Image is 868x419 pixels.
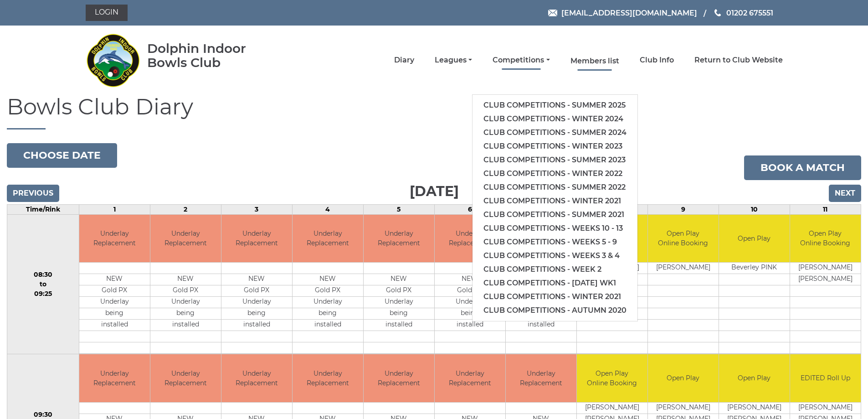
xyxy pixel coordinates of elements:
td: Underlay Replacement [221,354,292,402]
a: Club competitions - Summer 2021 [473,208,637,222]
td: [PERSON_NAME] [719,402,790,414]
td: installed [293,320,363,331]
a: Club competitions - Winter 2021 [473,194,637,208]
a: Club competitions - Weeks 10 - 13 [473,222,637,235]
a: Competitions [493,55,550,65]
td: installed [364,320,434,331]
td: Underlay Replacement [79,354,150,402]
td: Underlay Replacement [150,215,221,263]
td: Underlay [221,297,292,308]
td: installed [221,320,292,331]
h1: Bowls Club Diary [7,95,861,129]
td: Gold PX [221,285,292,297]
td: Underlay Replacement [364,354,434,402]
input: Previous [7,185,59,202]
td: NEW [364,274,434,285]
td: 4 [292,204,363,214]
a: Members list [570,56,619,66]
td: being [364,308,434,320]
td: [PERSON_NAME] [790,402,861,414]
td: Open Play [648,354,719,402]
td: [PERSON_NAME] [577,402,647,414]
td: 11 [790,204,861,214]
td: Underlay [293,297,363,308]
td: Underlay Replacement [435,354,505,402]
td: being [435,308,505,320]
td: NEW [435,274,505,285]
td: NEW [293,274,363,285]
a: Club competitions - Summer 2023 [473,153,637,167]
td: being [79,308,150,320]
td: EDITED Roll Up [790,354,861,402]
img: Dolphin Indoor Bowls Club [86,28,140,92]
td: being [293,308,363,320]
td: Beverley PINK [719,263,790,274]
td: [PERSON_NAME] [790,274,861,285]
td: installed [150,320,221,331]
a: Club competitions - Summer 2025 [473,98,637,112]
a: Club competitions - Summer 2024 [473,126,637,140]
td: 1 [79,204,150,214]
td: [PERSON_NAME] [648,402,719,414]
button: Choose date [7,143,117,168]
a: Login [86,5,128,21]
td: installed [506,320,576,331]
td: installed [435,320,505,331]
a: Leagues [435,55,472,65]
td: 5 [363,204,434,214]
a: Club Info [640,55,674,65]
td: Gold PX [150,285,221,297]
a: Phone us 01202 675551 [713,7,773,19]
img: Phone us [714,9,721,16]
a: Club competitions - Weeks 5 - 9 [473,235,637,249]
td: Underlay Replacement [150,354,221,402]
td: NEW [79,274,150,285]
td: Underlay Replacement [293,215,363,263]
td: NEW [221,274,292,285]
td: Underlay Replacement [79,215,150,263]
td: Gold PX [435,285,505,297]
a: Club competitions - Summer 2022 [473,181,637,194]
td: Open Play [719,215,790,263]
td: Time/Rink [7,204,79,214]
input: Next [829,185,861,202]
td: Underlay Replacement [364,215,434,263]
a: Club competitions - Weeks 3 & 4 [473,249,637,263]
a: Diary [394,55,414,65]
td: Open Play [719,354,790,402]
span: 01202 675551 [726,8,773,17]
td: 3 [221,204,292,214]
td: Underlay Replacement [293,354,363,402]
td: Underlay [150,297,221,308]
td: Gold PX [293,285,363,297]
a: Return to Club Website [694,55,783,65]
ul: Competitions [472,94,638,321]
td: Underlay [364,297,434,308]
td: Open Play Online Booking [790,215,861,263]
a: Club competitions - Winter 2021 [473,290,637,304]
td: Open Play Online Booking [577,354,647,402]
a: Club competitions - [DATE] wk1 [473,276,637,290]
a: Club competitions - Winter 2023 [473,140,637,153]
a: Club competitions - Autumn 2020 [473,304,637,317]
td: being [221,308,292,320]
div: Dolphin Indoor Bowls Club [147,41,275,70]
td: Underlay Replacement [435,215,505,263]
td: [PERSON_NAME] [648,263,719,274]
td: NEW [150,274,221,285]
td: 10 [719,204,790,214]
td: 2 [150,204,221,214]
span: [EMAIL_ADDRESS][DOMAIN_NAME] [561,8,697,17]
a: Book a match [744,155,861,180]
a: Club competitions - Winter 2024 [473,112,637,126]
td: [PERSON_NAME] [790,263,861,274]
td: Underlay [435,297,505,308]
td: Underlay Replacement [506,354,576,402]
td: 9 [647,204,719,214]
td: 08:30 to 09:25 [7,214,79,354]
a: Club competitions - Week 2 [473,263,637,276]
td: Open Play Online Booking [648,215,719,263]
td: being [150,308,221,320]
td: installed [79,320,150,331]
td: Gold PX [79,285,150,297]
